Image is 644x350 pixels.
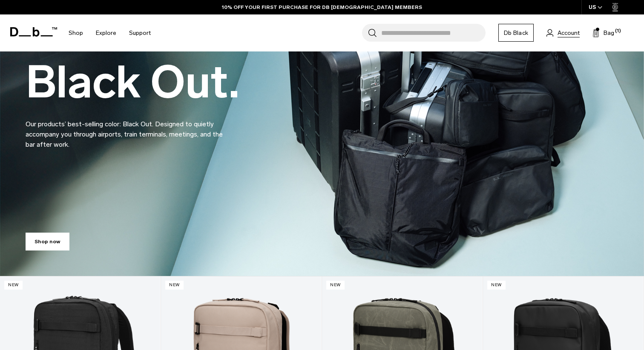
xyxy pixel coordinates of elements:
p: New [487,281,506,290]
span: Account [558,28,580,37]
h2: Black Out. [26,60,239,105]
a: 10% OFF YOUR FIRST PURCHASE FOR DB [DEMOGRAPHIC_DATA] MEMBERS [222,3,422,11]
a: Shop now [26,233,69,250]
a: Db Black [498,24,534,42]
a: Shop [69,18,83,48]
button: Bag (1) [592,28,614,38]
p: New [4,281,23,290]
a: Support [129,18,151,48]
span: Bag [604,28,614,37]
span: (1) [615,28,621,35]
a: Explore [96,18,116,48]
p: Our products’ best-selling color: Black Out. Designed to quietly accompany you through airports, ... [26,109,230,150]
p: New [165,281,184,290]
a: Account [546,28,580,38]
p: New [326,281,345,290]
nav: Main Navigation [62,14,157,51]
